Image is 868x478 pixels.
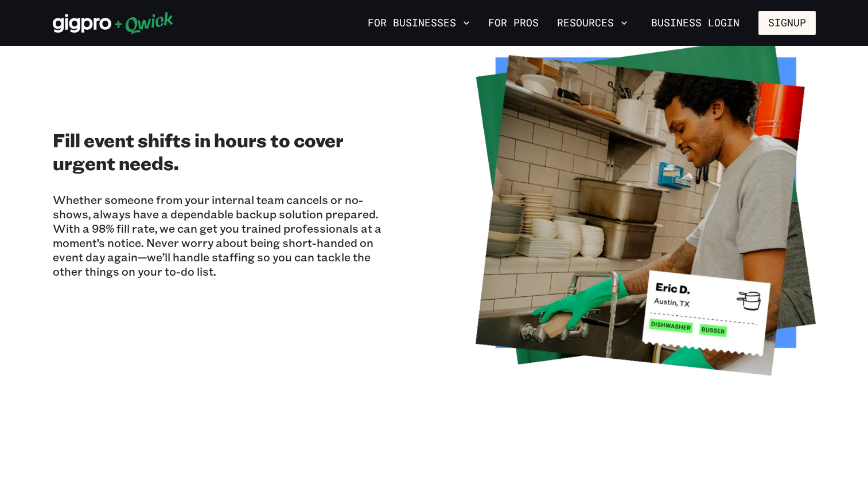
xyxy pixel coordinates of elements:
[484,13,543,33] a: For Pros
[641,11,749,35] a: Business Login
[53,128,393,174] h2: Fill event shifts in hours to cover urgent needs.
[53,193,393,279] p: Whether someone from your internal team cancels or no-shows, always have a dependable backup solu...
[758,11,816,35] button: Signup
[476,36,816,376] img: Gigpro for Restaurants
[552,13,632,33] button: Resources
[363,13,474,33] button: For Businesses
